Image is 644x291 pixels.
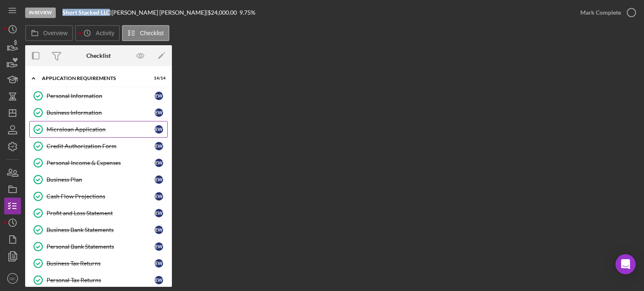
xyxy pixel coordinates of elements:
[112,9,208,16] div: [PERSON_NAME] [PERSON_NAME] |
[208,9,239,16] div: $24,000.00
[43,30,68,36] label: Overview
[122,25,169,41] button: Checklist
[29,255,168,272] a: Business Tax ReturnsEW
[155,92,163,100] div: E W
[580,4,621,21] div: Mark Complete
[151,76,166,81] div: 14 / 14
[62,9,110,16] b: Short Stacked LLC
[155,276,163,284] div: E W
[47,277,155,283] div: Personal Tax Returns
[47,193,155,200] div: Cash Flow Projections
[29,121,168,138] a: Microloan ApplicationEW
[29,188,168,205] a: Cash Flow ProjectionsEW
[155,108,163,117] div: E W
[10,276,16,281] text: DC
[47,176,155,183] div: Business Plan
[29,138,168,155] a: Credit Authorization FormEW
[47,243,155,250] div: Personal Bank Statements
[96,30,114,36] label: Activity
[25,8,56,18] div: In Review
[572,4,640,21] button: Mark Complete
[47,210,155,216] div: Profit and Loss Statement
[29,155,168,171] a: Personal Income & ExpensesEW
[29,205,168,221] a: Profit and Loss StatementEW
[62,9,112,16] div: |
[47,143,155,149] div: Credit Authorization Form
[47,93,155,99] div: Personal Information
[47,227,155,233] div: Business Bank Statements
[29,171,168,188] a: Business PlanEW
[47,126,155,133] div: Microloan Application
[29,221,168,238] a: Business Bank StatementsEW
[615,254,636,274] div: Open Intercom Messenger
[47,260,155,267] div: Business Tax Returns
[155,125,163,134] div: E W
[4,270,21,287] button: DC
[86,52,111,59] div: Checklist
[29,88,168,104] a: Personal InformationEW
[155,175,163,184] div: E W
[155,159,163,167] div: E W
[29,238,168,255] a: Personal Bank StatementsEW
[155,209,163,217] div: E W
[155,226,163,234] div: E W
[42,76,145,81] div: APPLICATION REQUIREMENTS
[25,25,73,41] button: Overview
[140,30,164,36] label: Checklist
[47,109,155,116] div: Business Information
[155,242,163,251] div: E W
[239,9,255,16] div: 9.75 %
[75,25,119,41] button: Activity
[47,160,155,166] div: Personal Income & Expenses
[155,259,163,268] div: E W
[155,192,163,201] div: E W
[29,104,168,121] a: Business InformationEW
[155,142,163,150] div: E W
[29,272,168,288] a: Personal Tax ReturnsEW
